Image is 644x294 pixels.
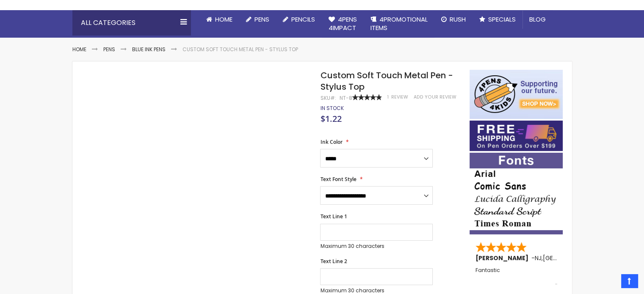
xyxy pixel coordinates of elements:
a: 4PROMOTIONALITEMS [364,10,434,38]
a: Blue ink Pens [132,46,166,53]
span: Custom Soft Touch Metal Pen - Stylus Top [320,69,453,93]
span: Ink Color [320,138,342,146]
span: 4Pens 4impact [329,15,357,32]
a: 1 Review [387,94,409,100]
div: All Categories [72,10,191,36]
div: Fantastic [475,267,558,286]
a: Home [199,10,239,29]
img: font-personalization-examples [470,153,563,234]
div: NT-8 [339,95,352,102]
div: 100% [352,94,381,100]
span: 4PROMOTIONAL ITEMS [370,15,428,32]
span: Text Line 1 [320,213,347,220]
span: NJ [535,254,542,262]
span: Rush [450,15,466,24]
span: Blog [529,15,546,24]
span: Home [215,15,232,24]
div: Availability [320,105,343,112]
a: Rush [434,10,473,29]
a: Home [72,46,86,53]
span: Review [391,94,408,100]
span: [GEOGRAPHIC_DATA] [543,254,605,262]
span: Text Line 2 [320,258,347,265]
a: Add Your Review [413,94,456,100]
a: Pens [103,46,115,53]
iframe: Google Customer Reviews [574,271,644,294]
a: Specials [473,10,522,29]
a: 4Pens4impact [322,10,364,38]
a: Pencils [276,10,322,29]
span: $1.22 [320,113,341,124]
span: - , [531,254,605,262]
img: Free shipping on orders over $199 [470,121,563,151]
p: Maximum 30 characters [320,287,433,294]
span: Specials [488,15,516,24]
span: Pens [254,15,269,24]
img: 4pens 4 kids [470,70,563,119]
span: In stock [320,104,343,112]
li: Custom Soft Touch Metal Pen - Stylus Top [182,46,298,53]
span: Pencils [291,15,315,24]
span: 1 [387,94,388,100]
span: [PERSON_NAME] [475,254,531,262]
a: Blog [522,10,553,29]
strong: SKU [320,94,336,102]
p: Maximum 30 characters [320,243,433,250]
span: Text Font Style [320,176,356,183]
a: Pens [239,10,276,29]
